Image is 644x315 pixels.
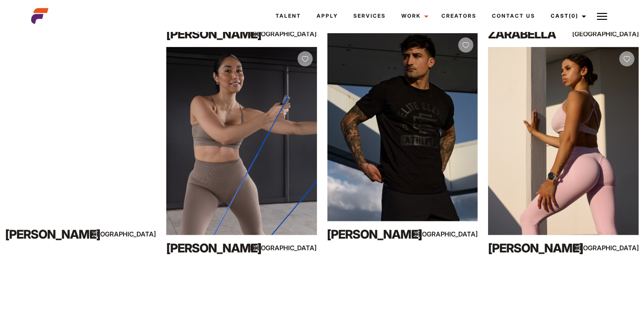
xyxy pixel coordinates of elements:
[488,239,578,257] div: [PERSON_NAME]
[327,226,418,243] div: [PERSON_NAME]
[434,4,484,28] a: Creators
[111,229,156,239] div: [GEOGRAPHIC_DATA]
[346,4,393,28] a: Services
[268,4,309,28] a: Talent
[393,4,434,28] a: Work
[433,229,478,239] div: [GEOGRAPHIC_DATA]
[593,28,639,39] div: [GEOGRAPHIC_DATA]
[31,7,48,25] img: cropped-aefm-brand-fav-22-square.png
[597,11,607,22] img: Burger icon
[569,13,578,19] span: (0)
[488,25,578,43] div: Zarabella
[593,243,639,253] div: [GEOGRAPHIC_DATA]
[543,4,591,28] a: Cast(0)
[166,239,257,257] div: [PERSON_NAME]
[484,4,543,28] a: Contact Us
[166,25,257,43] div: [PERSON_NAME]
[272,243,317,253] div: [GEOGRAPHIC_DATA]
[309,4,346,28] a: Apply
[5,226,95,243] div: [PERSON_NAME]
[272,28,317,39] div: [GEOGRAPHIC_DATA]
